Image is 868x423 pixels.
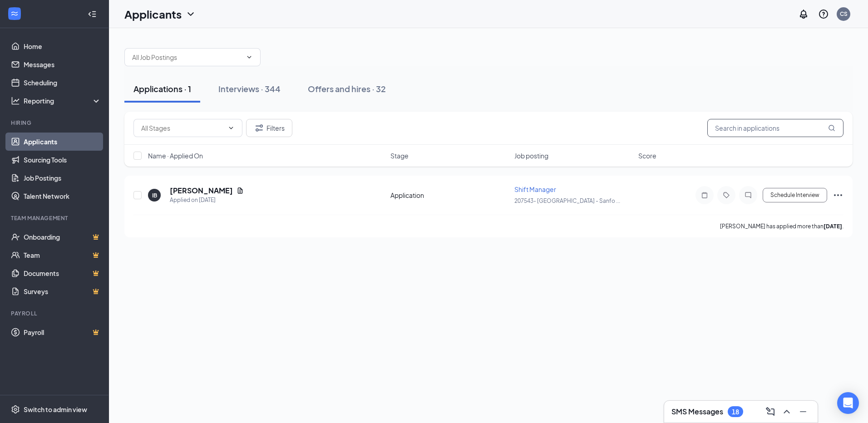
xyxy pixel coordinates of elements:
[24,55,101,74] a: Messages
[390,151,409,160] span: Stage
[818,9,829,20] svg: QuestionInfo
[840,10,848,18] div: CS
[254,123,265,133] svg: Filter
[514,151,548,160] span: Job posting
[798,406,809,417] svg: Minimize
[237,187,244,194] svg: Document
[170,196,244,205] div: Applied on [DATE]
[743,192,754,199] svg: ChatInactive
[24,133,101,151] a: Applicants
[185,9,196,20] svg: ChevronDown
[732,408,739,416] div: 18
[148,151,203,160] span: Name · Applied On
[514,185,556,193] span: Shift Manager
[218,83,281,94] div: Interviews · 344
[721,192,732,199] svg: Tag
[390,191,509,200] div: Application
[308,83,386,94] div: Offers and hires · 32
[24,264,101,282] a: DocumentsCrown
[141,123,224,133] input: All Stages
[124,6,182,22] h1: Applicants
[671,407,723,417] h3: SMS Messages
[24,323,101,341] a: PayrollCrown
[246,54,253,61] svg: ChevronDown
[152,192,157,199] div: IB
[24,37,101,55] a: Home
[132,52,242,62] input: All Job Postings
[796,404,810,419] button: Minimize
[246,119,292,137] button: Filter Filters
[837,392,859,414] div: Open Intercom Messenger
[763,404,778,419] button: ComposeMessage
[11,405,20,414] svg: Settings
[24,74,101,92] a: Scheduling
[88,10,97,19] svg: Collapse
[514,197,620,204] span: 207543- [GEOGRAPHIC_DATA] - Sanfo ...
[10,9,19,18] svg: WorkstreamLogo
[24,187,101,205] a: Talent Network
[24,405,87,414] div: Switch to admin view
[24,151,101,169] a: Sourcing Tools
[11,96,20,105] svg: Analysis
[24,96,102,105] div: Reporting
[720,222,843,230] p: [PERSON_NAME] has applied more than .
[765,406,776,417] svg: ComposeMessage
[781,406,792,417] svg: ChevronUp
[699,192,710,199] svg: Note
[24,169,101,187] a: Job Postings
[170,186,233,196] h5: [PERSON_NAME]
[833,190,843,201] svg: Ellipses
[11,119,99,127] div: Hiring
[24,246,101,264] a: TeamCrown
[779,404,794,419] button: ChevronUp
[227,124,235,132] svg: ChevronDown
[824,223,842,230] b: [DATE]
[638,151,656,160] span: Score
[24,228,101,246] a: OnboardingCrown
[763,188,827,202] button: Schedule Interview
[707,119,843,137] input: Search in applications
[828,124,835,132] svg: MagnifyingGlass
[11,214,99,222] div: Team Management
[133,83,191,94] div: Applications · 1
[11,310,99,317] div: Payroll
[798,9,809,20] svg: Notifications
[24,282,101,300] a: SurveysCrown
